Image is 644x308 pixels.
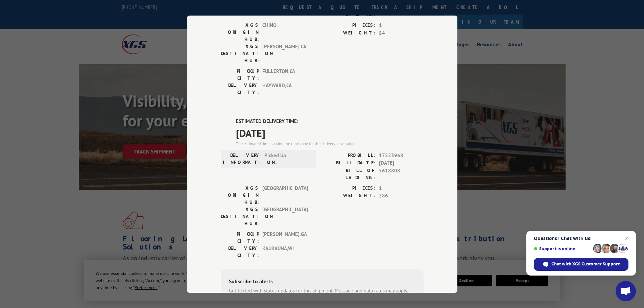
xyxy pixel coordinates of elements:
[229,287,415,302] div: Get texted with status updates for this shipment. Message and data rates may apply. Message frequ...
[322,184,376,192] label: PIECES:
[379,184,424,192] span: 1
[322,159,376,167] label: BILL DATE:
[262,244,308,259] span: KAUKAUNA , WI
[322,22,376,29] label: PIECES:
[534,258,628,271] div: Chat with XGS Customer Support
[534,246,591,251] span: Support is online
[322,151,376,159] label: PROBILL:
[221,244,259,259] label: DELIVERY CITY:
[236,118,424,125] label: ESTIMATED DELIVERY TIME:
[322,4,376,18] label: BILL OF LADING:
[221,82,259,96] label: DELIVERY CITY:
[379,4,424,18] span: 5618808
[379,151,424,159] span: 17523968
[616,281,636,301] div: Open chat
[221,43,259,64] label: XGS DESTINATION HUB:
[262,43,308,64] span: [PERSON_NAME] CA
[379,29,424,37] span: 84
[221,206,259,227] label: XGS DESTINATION HUB:
[229,277,415,287] div: Subscribe to alerts
[379,159,424,167] span: [DATE]
[379,167,424,181] span: 5618808
[262,68,308,82] span: FULLERTON , CA
[221,68,259,82] label: PICKUP CITY:
[262,230,308,244] span: [PERSON_NAME] , GA
[223,151,261,166] label: DELIVERY INFORMATION:
[379,192,424,200] span: 286
[236,125,424,140] span: [DATE]
[623,234,631,242] span: Close chat
[221,230,259,244] label: PICKUP CITY:
[322,29,376,37] label: WEIGHT:
[221,184,259,206] label: XGS ORIGIN HUB:
[262,206,308,227] span: [GEOGRAPHIC_DATA]
[262,184,308,206] span: [GEOGRAPHIC_DATA]
[262,82,308,96] span: HAYWARD , CA
[322,192,376,200] label: WEIGHT:
[236,140,424,146] div: The estimated time is using the time zone for the delivery destination.
[264,151,310,166] span: Picked Up
[534,236,628,241] span: Questions? Chat with us!
[551,261,620,267] span: Chat with XGS Customer Support
[322,167,376,181] label: BILL OF LADING:
[379,22,424,29] span: 1
[221,22,259,43] label: XGS ORIGIN HUB:
[262,22,308,43] span: CHINO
